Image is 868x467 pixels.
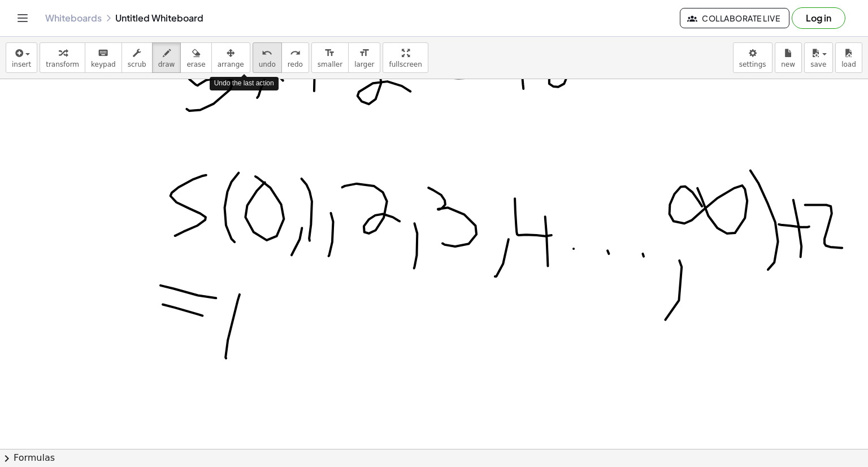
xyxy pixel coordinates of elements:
i: undo [262,46,272,60]
button: save [804,42,833,73]
button: new [775,42,802,73]
span: draw [158,60,175,68]
span: Collaborate Live [689,13,780,23]
span: undo [259,60,276,68]
span: arrange [218,60,244,68]
button: load [835,42,862,73]
span: settings [739,60,766,68]
button: transform [40,42,85,73]
button: keyboardkeypad [85,42,122,73]
button: draw [152,42,181,73]
button: undoundo [253,42,282,73]
span: erase [186,60,205,68]
button: Collaborate Live [680,8,789,28]
button: settings [733,42,772,73]
button: scrub [121,42,153,73]
span: fullscreen [389,60,422,68]
button: arrange [211,42,250,73]
button: insert [6,42,37,73]
span: transform [46,60,79,68]
span: larger [354,60,374,68]
i: keyboard [98,46,108,60]
div: Undo the last action [210,77,279,90]
span: new [781,60,795,68]
span: scrub [128,60,146,68]
button: Toggle navigation [14,9,32,27]
span: save [810,60,826,68]
i: format_size [359,46,370,60]
button: format_sizesmaller [311,42,349,73]
span: insert [12,60,31,68]
button: Log in [792,7,845,29]
span: load [841,60,856,68]
button: redoredo [281,42,309,73]
span: redo [288,60,303,68]
i: format_size [324,46,335,60]
button: erase [180,42,211,73]
button: fullscreen [383,42,428,73]
span: smaller [318,60,342,68]
i: redo [290,46,301,60]
button: format_sizelarger [348,42,380,73]
span: keypad [91,60,116,68]
a: Whiteboards [45,12,102,24]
